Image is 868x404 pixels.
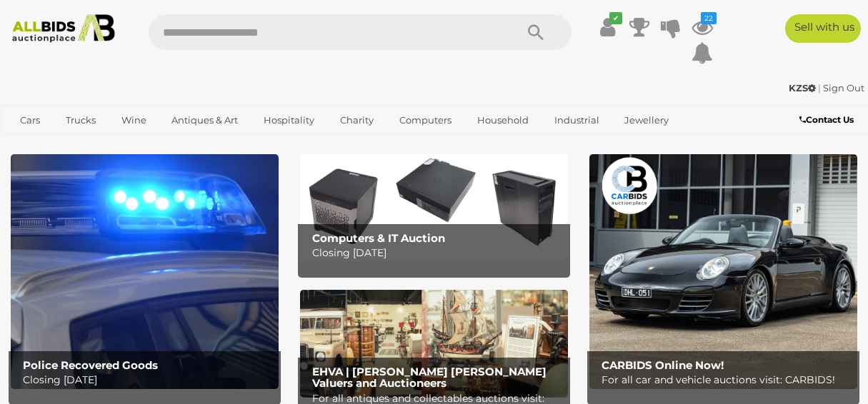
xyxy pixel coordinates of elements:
a: 22 [692,14,713,40]
p: Closing [DATE] [312,244,563,262]
a: Household [468,108,538,132]
a: Trucks [56,108,105,132]
b: CARBIDS Online Now! [602,358,724,372]
a: CARBIDS Online Now! CARBIDS Online Now! For all car and vehicle auctions visit: CARBIDS! [589,154,857,389]
a: KZS [789,82,818,94]
a: [GEOGRAPHIC_DATA] [119,132,239,156]
a: Charity [331,108,383,132]
img: CARBIDS Online Now! [589,154,857,389]
a: ✔ [597,14,619,40]
a: Office [11,132,56,156]
i: 22 [701,12,717,24]
a: EHVA | Evans Hastings Valuers and Auctioneers EHVA | [PERSON_NAME] [PERSON_NAME] Valuers and Auct... [300,290,568,397]
a: Hospitality [254,108,324,132]
img: EHVA | Evans Hastings Valuers and Auctioneers [300,290,568,397]
p: Closing [DATE] [23,371,274,389]
img: Allbids.com.au [6,14,121,43]
a: Sports [64,132,111,156]
a: Computers [390,108,461,132]
a: Antiques & Art [162,108,247,132]
a: Computers & IT Auction Computers & IT Auction Closing [DATE] [300,154,568,261]
a: Contact Us [799,112,857,128]
span: | [818,82,821,94]
b: Computers & IT Auction [312,231,445,245]
a: Police Recovered Goods Police Recovered Goods Closing [DATE] [11,154,279,389]
i: ✔ [609,12,622,24]
a: Industrial [545,108,609,132]
a: Wine [112,108,156,132]
button: Search [500,14,572,50]
strong: KZS [789,82,816,94]
img: Police Recovered Goods [11,154,279,389]
a: Jewellery [615,108,678,132]
a: Sign Out [823,82,864,94]
a: Cars [11,108,49,132]
b: EHVA | [PERSON_NAME] [PERSON_NAME] Valuers and Auctioneers [312,365,547,390]
b: Contact Us [799,114,854,125]
p: For all car and vehicle auctions visit: CARBIDS! [602,371,852,389]
a: Sell with us [785,14,862,43]
img: Computers & IT Auction [300,154,568,261]
b: Police Recovered Goods [23,358,158,372]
